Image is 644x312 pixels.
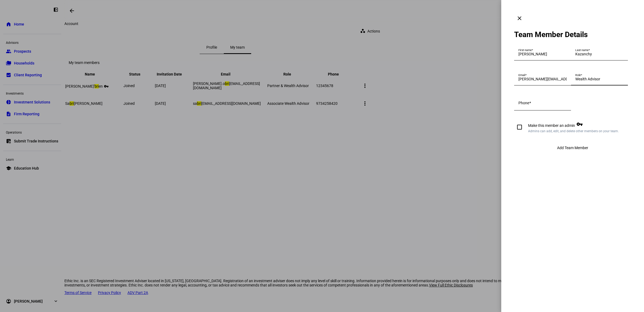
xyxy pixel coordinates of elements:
[518,102,567,106] input: Phone
[526,120,619,134] span: Make this member an admin
[575,52,624,56] input: Last name
[528,129,619,133] span: Admins can add, edit, and delete other members on your team.
[576,121,583,127] mat-icon: vpn_key
[514,30,631,39] div: Team Member Details
[516,15,523,21] mat-icon: clear
[518,52,567,56] input: First name
[575,77,624,81] input: Role
[518,73,525,77] mat-label: Email
[518,48,532,52] mat-label: First name
[575,73,581,77] mat-label: Role
[575,48,589,52] mat-label: Last name
[518,101,529,105] mat-label: Phone
[518,77,567,81] input: Email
